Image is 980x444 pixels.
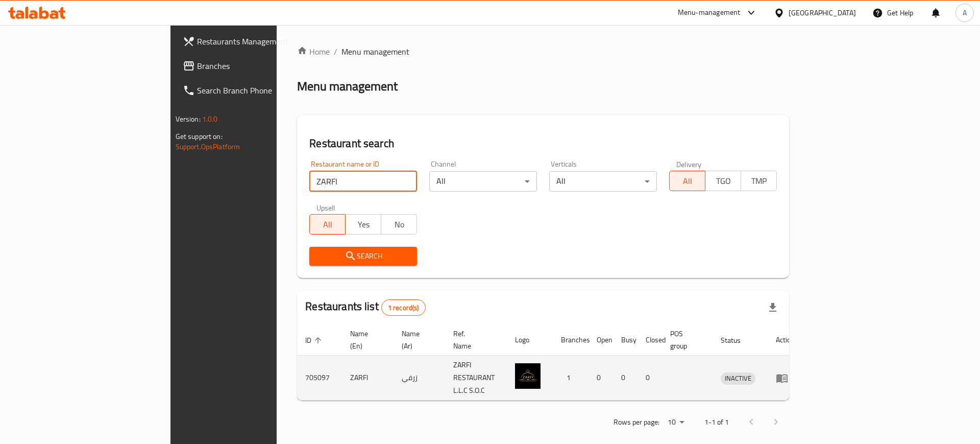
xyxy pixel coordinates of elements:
th: Logo [507,324,553,356]
th: Closed [638,324,662,356]
span: Name (Ar) [402,328,433,352]
div: [GEOGRAPHIC_DATA] [789,7,856,18]
span: All [314,217,341,232]
span: Search [317,250,409,263]
label: Delivery [676,160,702,168]
span: 1.0.0 [202,112,218,126]
span: Restaurants Management [197,35,326,48]
a: Branches [175,54,334,78]
div: Export file [761,295,785,320]
th: Branches [553,324,589,356]
th: Action [768,324,803,356]
button: Search [309,247,417,266]
span: POS group [670,328,700,352]
span: TMP [745,174,773,189]
h2: Restaurant search [309,136,777,151]
td: ZARFI RESTAURANT L.L.C S.O.C [445,356,507,401]
nav: breadcrumb [297,45,789,58]
div: Menu-management [678,7,741,19]
span: No [385,217,413,232]
img: ZARFI [515,363,541,389]
button: TGO [705,171,741,191]
span: TGO [709,174,737,189]
td: 0 [638,356,662,401]
h2: Menu management [297,78,398,95]
td: 0 [613,356,638,401]
div: Total records count [381,299,426,316]
div: All [549,171,657,192]
th: Open [589,324,613,356]
span: Get support on: [176,130,223,143]
table: enhanced table [297,324,803,401]
li: / [334,45,337,58]
a: Restaurants Management [175,29,334,54]
span: Name (En) [350,328,381,352]
td: زرفي [394,356,445,401]
span: All [674,174,701,189]
span: Menu management [341,45,409,58]
span: A [963,7,967,18]
h2: Restaurants list [305,299,425,316]
span: Branches [197,60,326,72]
div: All [429,171,537,192]
div: Rows per page: [664,415,688,430]
p: Rows per page: [614,416,659,429]
button: All [669,171,705,191]
button: Yes [345,214,381,235]
span: INACTIVE [721,372,755,384]
td: ZARFI [342,356,394,401]
td: 1 [553,356,589,401]
span: 1 record(s) [382,303,425,313]
input: Search for restaurant name or ID.. [309,171,417,192]
span: Search Branch Phone [197,84,326,97]
button: TMP [741,171,777,191]
span: ID [305,334,325,346]
th: Busy [613,324,638,356]
td: 0 [589,356,613,401]
span: Yes [350,217,377,232]
label: Upsell [316,204,335,211]
a: Support.OpsPlatform [176,140,240,153]
button: No [381,214,417,235]
a: Search Branch Phone [175,78,334,103]
button: All [309,214,346,235]
span: Ref. Name [453,328,495,352]
span: Version: [176,112,201,126]
span: Status [721,334,754,346]
p: 1-1 of 1 [704,416,729,429]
